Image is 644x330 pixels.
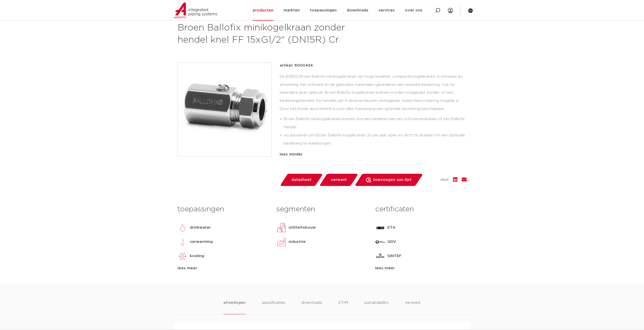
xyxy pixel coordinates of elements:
h3: segmenten [276,204,368,214]
span: verwant [331,176,347,184]
img: verwarming [178,237,188,247]
p: artikel: 6000434 [280,62,313,69]
p: drinkwater [190,225,211,231]
div: lees minder [280,151,467,158]
p: SINTEF [387,253,402,259]
img: drinkwater [178,223,188,233]
p: koeling [190,253,204,259]
p: ETA [387,225,396,231]
li: wij adviseren om Broen Ballofix kogelkranen 2x per jaar open en dicht te draaien om een optimale ... [284,131,467,148]
p: verwarming [190,239,213,245]
li: sustainability [364,300,389,314]
a: verwant [319,174,358,186]
img: Product Image for Broen Ballofix minikogelkraan zonder hendel knel FF 15xG1/2" (DN15R) Cr [178,63,271,156]
div: lees meer [375,265,466,271]
div: De B3802 Broen Ballofix minikogelkranen zijn hoge kwaliteit, compacte kogelkranen, in ontwerp en ... [280,73,467,150]
h3: toepassingen [178,204,269,214]
img: SINTEF [375,251,385,261]
img: utiliteitsbouw [276,223,287,233]
p: industrie [289,239,306,245]
li: ETIM [338,300,348,314]
p: utiliteitsbouw [289,225,316,231]
h1: Broen Ballofix minikogelkraan zonder hendel knel FF 15xG1/2" (DN15R) Cr [178,22,368,46]
img: industrie [276,237,287,247]
span: deel: [440,177,449,183]
h3: certificaten [375,204,466,214]
li: verwant [405,300,421,314]
p: GDV [387,239,396,245]
span: toevoegen aan lijst [373,176,412,184]
a: datasheet [280,174,323,186]
li: downloads [301,300,322,314]
img: GDV [375,237,385,247]
img: koeling [178,251,188,261]
div: lees meer [178,265,269,271]
li: afmetingen [223,300,245,314]
li: Broen Ballofix minikogelkranen kunnen worden bediend met een schroevendraaier of een Ballofix hendel [284,115,467,131]
li: specificaties [262,300,285,314]
span: datasheet [291,176,311,184]
img: ETA [375,223,385,233]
